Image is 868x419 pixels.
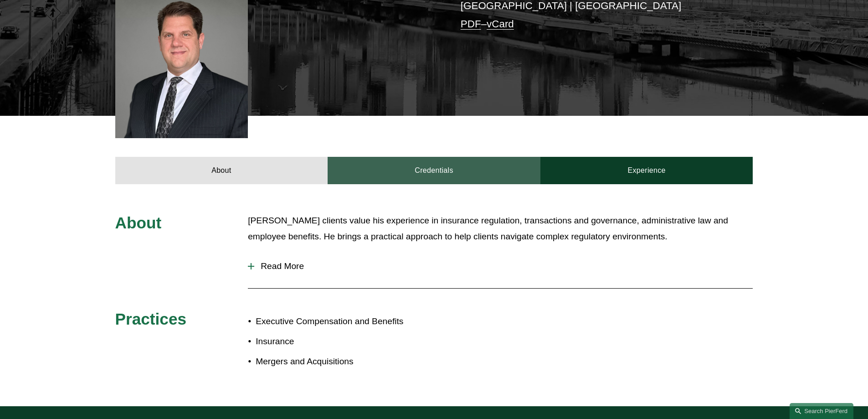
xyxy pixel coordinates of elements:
p: [PERSON_NAME] clients value his experience in insurance regulation, transactions and governance, ... [248,213,753,244]
p: Executive Compensation and Benefits [256,314,434,330]
span: About [115,214,162,232]
a: PDF [461,18,481,30]
a: Experience [540,157,753,184]
button: Read More [248,254,753,278]
p: Insurance [256,334,434,350]
a: About [115,157,328,184]
span: Practices [115,310,187,328]
a: vCard [487,18,514,30]
p: Mergers and Acquisitions [256,354,434,370]
a: Search this site [790,403,853,419]
a: Credentials [328,157,540,184]
span: Read More [254,261,753,271]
